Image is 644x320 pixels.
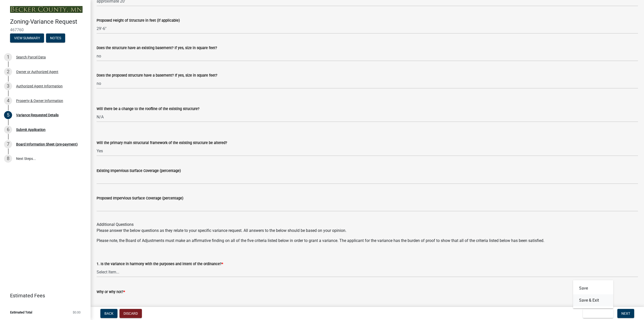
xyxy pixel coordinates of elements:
[104,311,113,315] span: Back
[10,18,87,25] h4: Zoning-Variance Request
[119,309,142,318] button: Discard
[4,97,12,105] div: 4
[4,126,12,134] div: 6
[10,311,32,314] span: Estimated Total
[10,27,80,32] span: 467760
[4,53,12,61] div: 1
[97,19,180,22] label: Proposed Height of Structure in feet (if applicable)
[46,36,65,40] wm-modal-confirm: Notes
[583,309,613,318] button: Save & Exit
[16,128,46,131] div: Submit Application
[4,68,12,76] div: 2
[16,84,63,88] div: Authorized Agent Information
[97,238,638,244] p: Please note, the Board of Adjustments must make an affirmative finding on all of the five criteri...
[4,291,83,301] a: Estimated Fees
[97,197,183,200] label: Proposed Impervious Surface Coverage (percentage)
[4,111,12,119] div: 5
[97,262,223,266] label: 1. Is the variance in harmony with the purposes and intent of the ordinance?
[587,311,606,315] span: Save & Exit
[16,113,59,117] div: Variance Requested Details
[97,222,638,228] div: Additional Questions
[97,169,181,173] label: Existing Impervious Surface Coverage (percentage)
[4,140,12,148] div: 7
[10,36,44,40] wm-modal-confirm: Summary
[621,311,630,315] span: Next
[573,280,613,308] div: Save & Exit
[4,82,12,90] div: 3
[46,33,65,43] button: Notes
[4,155,12,163] div: 8
[10,33,44,43] button: View Summary
[16,99,63,102] div: Property & Owner Information
[97,46,217,50] label: Does the structure have an existing basement? If yes, size in square feet?
[97,228,638,234] p: Please answer the below questions as they relate to your specific variance request. All answers t...
[16,55,46,59] div: Search Parcel Data
[10,6,83,13] img: Becker County, Minnesota
[573,282,613,294] button: Save
[97,74,217,77] label: Does the proposed structure have a basement? If yes, size in square feet?
[97,290,125,294] label: Why or why not?
[617,309,634,318] button: Next
[573,294,613,306] button: Save & Exit
[100,309,117,318] button: Back
[16,70,58,74] div: Owner or Authorized Agent
[97,107,199,111] label: Will there be a change to the roofline of the existing structure?
[16,143,78,146] div: Board Information Sheet (pre-payment)
[97,141,227,145] label: Will the primary main structural framework of the existing structure be altered?
[73,311,80,314] span: $0.00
